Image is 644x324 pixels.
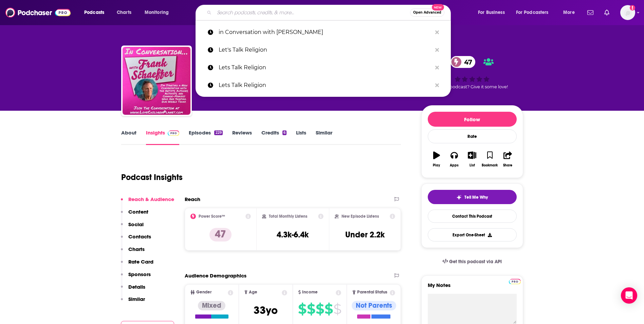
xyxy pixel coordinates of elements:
span: Tell Me Why [464,195,488,200]
svg: Add a profile image [630,5,635,11]
div: List [470,163,475,167]
span: Parental Status [357,290,387,294]
a: Show notifications dropdown [602,7,612,18]
a: Episodes229 [189,129,222,145]
span: $ [325,304,333,314]
div: Apps [450,163,459,167]
button: Play [428,147,445,172]
span: Logged in as smacnaughton [620,5,635,20]
button: Charts [121,246,145,258]
p: Rate Card [128,258,153,265]
a: Let's Talk Religion [196,41,451,59]
a: Show notifications dropdown [585,7,596,18]
span: $ [316,304,324,314]
button: Open AdvancedNew [410,8,444,17]
img: User Profile [620,5,635,20]
p: Lets Talk Religion [219,59,432,76]
span: Open Advanced [413,11,441,14]
h3: 4.3k-6.4k [277,230,309,240]
h2: Reach [185,196,200,202]
div: Open Intercom Messenger [621,287,637,304]
span: For Podcasters [516,8,549,17]
span: 47 [457,56,476,68]
h3: Under 2.2k [345,230,385,240]
span: New [432,4,444,11]
div: Not Parents [352,301,396,310]
button: open menu [558,7,583,18]
h2: Audience Demographics [185,272,246,279]
p: Similar [128,296,145,302]
button: Sponsors [121,271,151,284]
img: Podchaser Pro [509,279,521,284]
button: tell me why sparkleTell Me Why [428,190,517,204]
a: InsightsPodchaser Pro [146,129,180,145]
h2: Power Score™ [199,214,225,219]
button: Follow [428,112,517,127]
span: Good podcast? Give it some love! [437,84,508,89]
button: open menu [79,7,113,18]
button: open menu [473,7,513,18]
p: Reach & Audience [128,196,174,202]
h2: New Episode Listens [342,214,379,219]
label: My Notes [428,282,517,294]
button: Similar [121,296,145,308]
p: Sponsors [128,271,151,277]
div: Share [503,163,512,167]
button: Reach & Audience [121,196,174,209]
div: 47Good podcast? Give it some love! [421,52,523,94]
div: Rate [428,129,517,143]
p: Details [128,284,145,290]
div: 229 [214,130,222,135]
span: More [563,8,575,17]
input: Search podcasts, credits, & more... [214,7,410,18]
a: Get this podcast via API [437,253,508,270]
span: $ [333,304,341,314]
button: Apps [445,147,463,172]
img: Podchaser Pro [168,130,180,136]
span: $ [307,304,315,314]
div: Bookmark [482,163,498,167]
a: Charts [112,7,135,18]
h2: Total Monthly Listens [269,214,307,219]
p: Content [128,209,148,215]
button: Bookmark [481,147,499,172]
p: Charts [128,246,145,252]
a: About [121,129,136,145]
span: Charts [117,8,131,17]
span: Income [302,290,318,294]
a: Pro website [509,278,521,284]
span: Get this podcast via API [449,259,502,265]
button: Show profile menu [620,5,635,20]
img: Podchaser - Follow, Share and Rate Podcasts [5,6,71,19]
span: $ [298,304,306,314]
button: open menu [512,7,558,18]
button: List [463,147,481,172]
p: in Conversation with frank Schaeffer [219,23,432,41]
span: Podcasts [84,8,104,17]
a: in Conversation with [PERSON_NAME] [196,23,451,41]
button: Share [499,147,516,172]
button: Rate Card [121,258,153,271]
span: Age [249,290,257,294]
button: Export One-Sheet [428,228,517,241]
a: Credits6 [261,129,287,145]
button: Content [121,209,148,221]
div: Search podcasts, credits, & more... [202,5,457,20]
img: tell me why sparkle [456,195,462,200]
p: Social [128,221,144,228]
p: Let's Talk Religion [219,41,432,59]
div: Play [433,163,440,167]
span: Gender [196,290,211,294]
button: Social [121,221,144,234]
p: 47 [209,228,232,241]
button: open menu [140,7,178,18]
p: Lets Talk Religion [219,76,432,94]
span: 33 yo [254,304,278,317]
button: Details [121,284,145,296]
button: Contacts [121,233,151,246]
a: Similar [316,129,332,145]
img: In Conversation… with Frank Schaeffer [123,47,190,115]
h1: Podcast Insights [121,172,183,182]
